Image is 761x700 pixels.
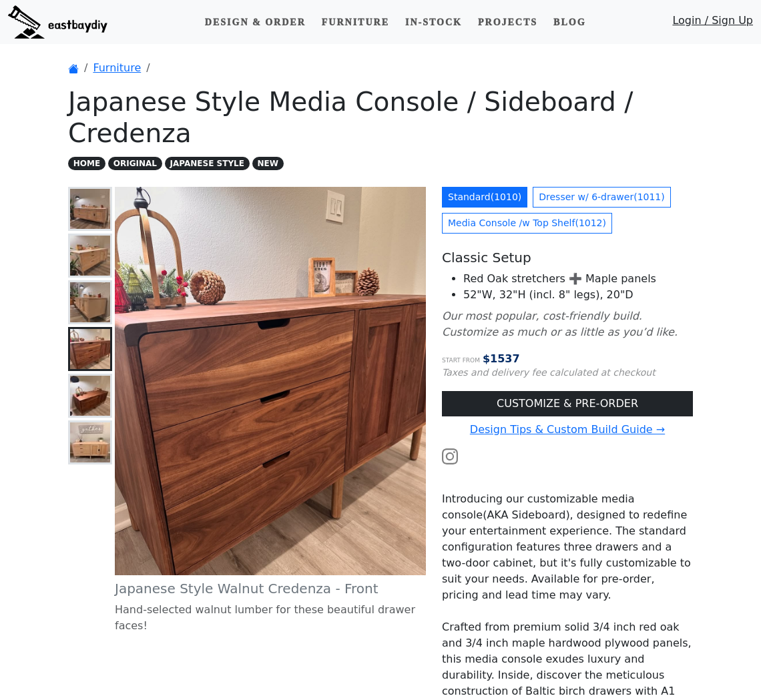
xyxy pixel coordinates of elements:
nav: breadcrumb [68,60,693,76]
a: Furniture [316,10,395,35]
h1: Japanese Style Media Console / Sideboard / Credenza [68,87,693,149]
h5: Classic Setup [442,250,693,266]
li: Red Oak stretchers ➕ Maple panels [463,271,693,287]
a: Login / Sign Up [672,13,753,35]
img: Japanese Style Media Console - Overview [70,189,110,229]
a: Dresser w/ 6-drawer(1011) [533,187,670,208]
a: CUSTOMIZE & PRE-ORDER [442,391,693,416]
a: Blog [548,10,591,35]
img: Japanese Style Media Console Side View [70,282,110,322]
span: NEW [252,157,284,170]
a: In-stock [400,10,467,35]
span: $ 1537 [483,352,520,365]
span: HOME [68,157,105,170]
small: Start from [442,357,480,364]
a: Media Console /w Top Shelf(1012) [442,213,612,234]
a: Furniture [93,61,141,74]
img: Japanese Style Walnut Credenza - Top [70,376,110,416]
li: 52"W, 32"H (incl. 8" legs), 20"D [463,287,693,303]
i: Our most popular, cost-friendly build. Customize as much or as little as you’d like. [442,310,678,338]
img: eastbaydiy [8,5,107,39]
h5: Japanese Style Walnut Credenza - Front [115,581,426,597]
span: JAPANESE STYLE [165,157,250,170]
img: Japanese Style Media Console Left Corner [70,236,110,276]
img: Japanese Style Walnut Credenza - Front [115,187,426,576]
a: Projects [473,10,543,35]
small: Taxes and delivery fee calculated at checkout [442,367,656,378]
p: Introducing our customizable media console(AKA Sideboard), designed to redefine your entertainmen... [442,491,693,603]
p: Hand-selected walnut lumber for these beautiful drawer faces! [115,602,426,634]
a: Design Tips & Custom Build Guide → [470,423,665,436]
a: Standard(1010) [442,187,527,208]
span: ORIGINAL [108,157,162,170]
img: Japanese Style Walnut Credenza - Front [70,329,110,369]
img: Red oak Japanese style media console w/ slat door - limited edition [70,422,110,462]
a: Design & Order [200,10,311,35]
a: Watch the build video or pictures on Instagram [442,450,458,462]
